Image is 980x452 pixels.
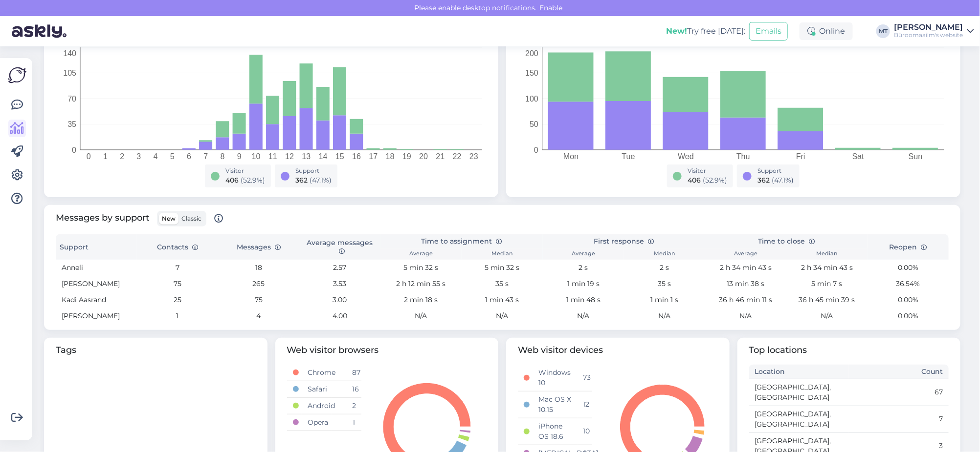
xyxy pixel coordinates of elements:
[453,152,462,161] tspan: 22
[624,260,705,276] td: 2 s
[533,391,577,418] td: Mac OS X 10.15
[302,414,346,431] td: Opera
[688,176,701,185] span: 406
[137,308,218,324] td: 1
[237,152,242,161] tspan: 9
[624,248,705,260] th: Median
[380,292,462,308] td: 2 min 18 s
[894,23,974,39] a: [PERSON_NAME]Büroomaailm's website
[162,215,176,222] span: New
[346,397,361,414] td: 2
[436,152,445,161] tspan: 21
[56,292,137,308] td: Kadi Aasrand
[624,308,705,324] td: N/A
[56,344,256,357] span: Tags
[786,308,868,324] td: N/A
[533,365,577,391] td: Windows 10
[187,152,191,161] tspan: 6
[63,49,76,58] tspan: 140
[380,248,462,260] th: Average
[749,406,849,432] td: [GEOGRAPHIC_DATA], [GEOGRAPHIC_DATA]
[203,152,208,161] tspan: 7
[705,292,786,308] td: 36 h 46 min 11 s
[56,234,137,260] th: Support
[530,120,538,128] tspan: 50
[868,234,949,260] th: Reopen
[543,248,624,260] th: Average
[241,176,265,185] span: ( 52.9 %)
[137,260,218,276] td: 7
[525,95,538,103] tspan: 100
[578,365,592,391] td: 73
[218,292,299,308] td: 75
[87,152,91,161] tspan: 0
[268,152,277,161] tspan: 11
[543,260,624,276] td: 2 s
[525,49,538,58] tspan: 200
[578,391,592,418] td: 12
[876,24,890,38] div: MT
[295,166,332,175] div: Support
[225,176,239,185] span: 406
[136,152,141,161] tspan: 3
[678,152,694,161] tspan: Wed
[868,276,949,292] td: 36.54%
[705,260,786,276] td: 2 h 34 min 43 s
[757,176,770,185] span: 362
[302,381,346,397] td: Safari
[56,260,137,276] td: Anneli
[56,276,137,292] td: [PERSON_NAME]
[705,248,786,260] th: Average
[849,379,949,406] td: 67
[137,292,218,308] td: 25
[462,276,543,292] td: 35 s
[369,152,378,161] tspan: 17
[56,211,223,226] span: Messages by support
[868,292,949,308] td: 0.00%
[796,152,805,161] tspan: Fri
[462,260,543,276] td: 5 min 32 s
[295,176,308,185] span: 362
[285,152,294,161] tspan: 12
[749,344,949,357] span: Top locations
[757,166,794,175] div: Support
[103,152,108,161] tspan: 1
[63,69,76,77] tspan: 105
[786,248,868,260] th: Median
[518,344,718,357] span: Web visitor devices
[705,276,786,292] td: 13 min 38 s
[380,308,462,324] td: N/A
[346,381,361,397] td: 16
[703,176,727,185] span: ( 52.9 %)
[346,365,361,381] td: 87
[299,292,380,308] td: 3.00
[852,152,865,161] tspan: Sat
[537,3,566,12] span: Enable
[225,166,265,175] div: Visitor
[299,234,380,260] th: Average messages
[299,308,380,324] td: 4.00
[218,308,299,324] td: 4
[302,397,346,414] td: Android
[287,344,487,357] span: Web visitor browsers
[749,22,788,41] button: Emails
[543,308,624,324] td: N/A
[894,31,963,39] div: Büroomaailm's website
[849,406,949,432] td: 7
[154,152,158,161] tspan: 4
[137,276,218,292] td: 75
[252,152,261,161] tspan: 10
[302,365,346,381] td: Chrome
[310,176,332,185] span: ( 47.1 %)
[56,308,137,324] td: [PERSON_NAME]
[402,152,411,161] tspan: 19
[462,308,543,324] td: N/A
[786,260,868,276] td: 2 h 34 min 43 s
[299,260,380,276] td: 2.57
[894,23,963,31] div: [PERSON_NAME]
[786,292,868,308] td: 36 h 45 min 39 s
[67,95,76,103] tspan: 70
[67,120,76,128] tspan: 35
[120,152,124,161] tspan: 2
[302,152,311,161] tspan: 13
